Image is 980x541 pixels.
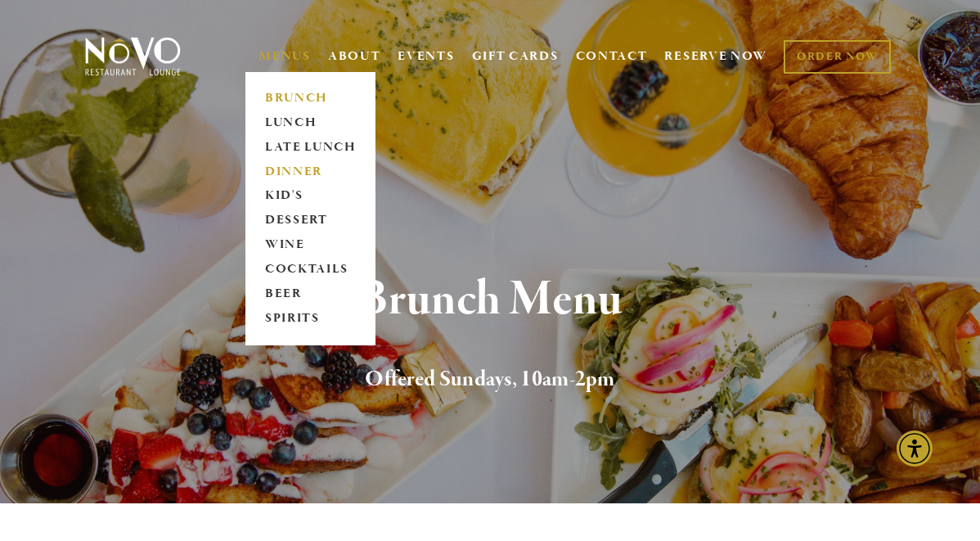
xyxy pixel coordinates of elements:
[576,41,648,72] a: CONTACT
[259,48,311,65] a: MENUS
[259,184,362,209] a: KID'S
[259,135,362,160] a: LATE LUNCH
[259,209,362,233] a: DESSERT
[259,282,362,307] a: BEER
[106,363,874,397] h2: Offered Sundays, 10am-2pm
[82,36,184,77] img: Novo Restaurant &amp; Lounge
[472,41,559,72] a: GIFT CARDS
[259,307,362,331] a: SPIRITS
[259,86,362,110] a: BRUNCH
[897,431,933,467] div: Accessibility Menu
[398,48,454,65] a: EVENTS
[259,233,362,258] a: WINE
[259,110,362,135] a: LUNCH
[328,48,381,65] a: ABOUT
[784,40,891,74] a: ORDER NOW
[106,273,874,327] h1: Brunch Menu
[259,258,362,282] a: COCKTAILS
[664,41,767,72] a: RESERVE NOW
[259,160,362,184] a: DINNER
